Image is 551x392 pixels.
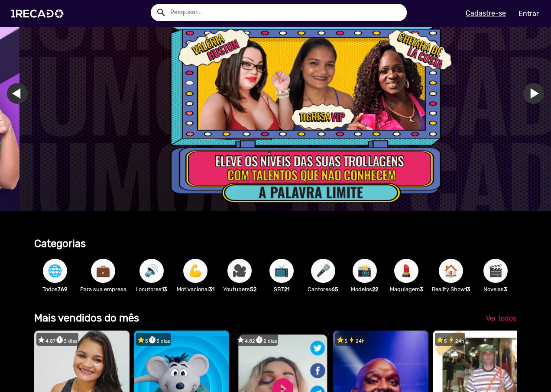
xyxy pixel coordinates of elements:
[420,286,423,292] b: 3
[331,286,338,292] b: 65
[183,259,207,283] button: 💪
[164,4,407,21] input: Pesquisar...
[311,259,335,283] button: 🎤
[513,6,545,21] a: Entrar
[439,259,463,283] button: 🏠
[479,285,512,293] p: Novelas
[26,83,47,104] a: Ir para o slide anterior
[135,285,168,293] p: Locutores
[269,259,294,283] button: 📺
[162,286,167,292] b: 13
[39,285,71,293] p: Todos
[48,259,62,283] span: 🌐
[465,286,470,292] b: 13
[466,9,506,17] u: Cadastre-se
[504,286,507,292] b: 3
[91,259,115,283] button: 💼
[316,259,331,283] span: 🎤
[34,238,86,250] b: Categorias
[353,259,377,283] button: 📸
[250,286,256,292] b: 52
[488,259,503,283] span: 🎬
[357,259,372,283] span: 📸
[80,285,126,293] p: Para sua empresa
[232,259,247,283] span: 🎥
[274,259,289,283] span: 📺
[372,286,378,292] b: 22
[139,259,164,283] button: 🔊
[444,259,458,283] span: 🏠
[432,285,470,293] p: Reality Show
[156,7,166,18] mat-icon: Example home icon
[34,312,139,324] b: Mais vendidos do mês
[223,285,256,293] p: Youtubers
[307,285,340,293] p: Cantores
[399,259,414,283] span: 💄
[188,259,203,283] span: 💪
[209,286,214,292] b: 31
[265,285,298,293] p: SBT
[486,314,516,322] span: Ver todos
[144,259,159,283] span: 🔊
[483,259,508,283] button: 🎬
[284,286,289,292] b: 21
[58,286,68,292] b: 769
[177,285,214,293] p: Motivacional
[153,4,168,19] button: Example home icon
[348,285,381,293] p: Modelos
[394,259,418,283] button: 💄
[227,259,252,283] button: 🎥
[96,259,110,283] span: 💼
[390,285,423,293] p: Maquiagem
[43,259,67,283] button: 🌐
